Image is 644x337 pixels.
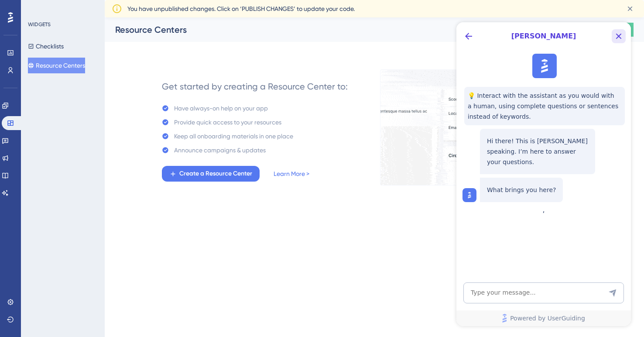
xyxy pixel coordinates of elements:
[174,117,281,127] div: Provide quick access to your resources
[174,103,268,113] div: Have always-on help on your app
[127,3,355,14] span: You have unpublished changes. Click on ‘PUBLISH CHANGES’ to update your code.
[380,69,573,186] img: 0356d1974f90e2cc51a660023af54dec.gif
[274,168,309,179] a: Learn More >
[174,145,266,155] div: Announce campaigns & updates
[179,168,252,179] span: Create a Resource Center
[162,80,348,93] div: Get started by creating a Resource Center to:
[162,166,260,182] button: Create a Resource Center
[115,24,559,36] div: Resource Centers
[174,131,293,141] div: Keep all onboarding materials in one place
[456,22,631,326] iframe: UserGuiding AI Assistant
